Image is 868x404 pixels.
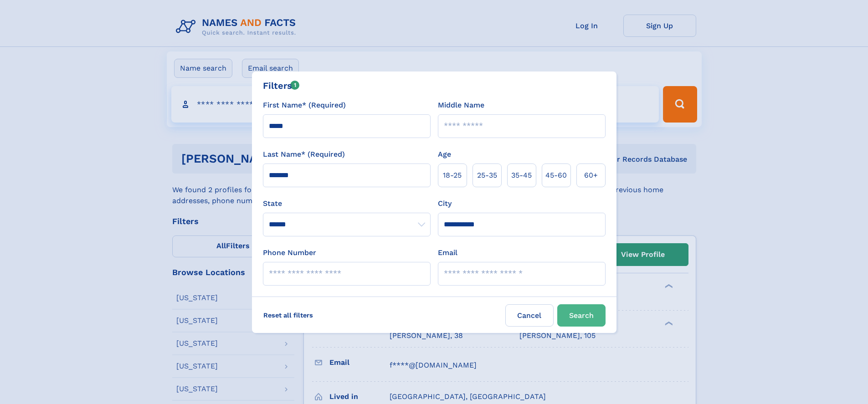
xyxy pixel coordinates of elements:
[263,79,300,92] div: Filters
[263,198,431,209] label: State
[438,247,457,258] label: Email
[557,304,606,327] button: Search
[443,170,462,181] span: 18‑25
[477,170,497,181] span: 25‑35
[584,170,598,181] span: 60+
[511,170,532,181] span: 35‑45
[438,100,484,111] label: Middle Name
[257,304,319,326] label: Reset all filters
[545,170,567,181] span: 45‑60
[438,198,452,209] label: City
[438,149,451,160] label: Age
[263,247,316,258] label: Phone Number
[505,304,554,327] label: Cancel
[263,100,346,111] label: First Name* (Required)
[263,149,345,160] label: Last Name* (Required)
